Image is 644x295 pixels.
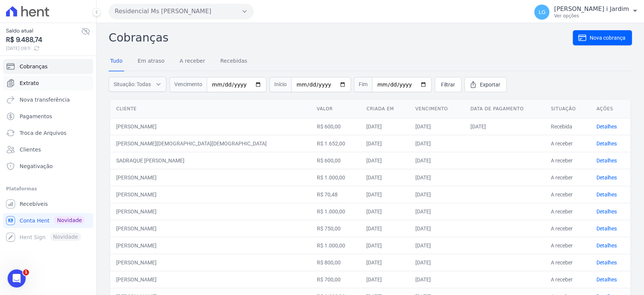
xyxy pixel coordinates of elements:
[409,135,464,152] td: [DATE]
[136,52,166,71] a: Em atraso
[409,100,464,118] th: Vencimento
[596,124,617,130] a: Detalhes
[538,9,546,15] span: LG
[20,129,66,137] span: Troca de Arquivos
[6,184,90,193] div: Plataformas
[480,81,500,88] span: Exportar
[20,162,53,170] span: Negativação
[3,92,93,107] a: Nova transferência
[464,100,545,118] th: Data de pagamento
[3,196,93,212] a: Recebíveis
[310,271,360,288] td: R$ 700,00
[596,158,617,164] a: Detalhes
[310,186,360,203] td: R$ 70,48
[409,152,464,169] td: [DATE]
[554,5,629,13] p: [PERSON_NAME] i Jardim
[110,186,310,203] td: [PERSON_NAME]
[596,225,617,232] a: Detalhes
[110,118,310,135] td: [PERSON_NAME]
[310,135,360,152] td: R$ 1.652,00
[110,169,310,186] td: [PERSON_NAME]
[554,13,629,19] p: Ver opções
[596,276,617,283] a: Detalhes
[360,118,409,135] td: [DATE]
[219,52,249,71] a: Recebidas
[310,118,360,135] td: R$ 600,00
[20,146,41,153] span: Clientes
[310,169,360,186] td: R$ 1.000,00
[3,125,93,141] a: Troca de Arquivos
[8,269,26,287] iframe: Intercom live chat
[360,220,409,237] td: [DATE]
[545,152,590,169] td: A receber
[360,169,409,186] td: [DATE]
[310,203,360,220] td: R$ 1.000,00
[409,220,464,237] td: [DATE]
[528,2,644,23] button: LG [PERSON_NAME] i Jardim Ver opções
[109,77,166,92] button: Situação: Todas
[20,217,49,224] span: Conta Hent
[3,159,93,174] a: Negativação
[441,81,455,88] span: Filtrar
[596,209,617,215] a: Detalhes
[360,135,409,152] td: [DATE]
[590,34,626,42] span: Nova cobrança
[409,237,464,254] td: [DATE]
[110,135,310,152] td: [PERSON_NAME][DEMOGRAPHIC_DATA][DEMOGRAPHIC_DATA]
[310,152,360,169] td: R$ 600,00
[310,237,360,254] td: R$ 1.000,00
[409,186,464,203] td: [DATE]
[110,271,310,288] td: [PERSON_NAME]
[6,59,90,245] nav: Sidebar
[360,152,409,169] td: [DATE]
[360,100,409,118] th: Criada em
[409,254,464,271] td: [DATE]
[3,59,93,74] a: Cobranças
[269,77,291,92] span: Início
[110,152,310,169] td: SADRAQUE [PERSON_NAME]
[464,77,507,92] a: Exportar
[114,80,151,88] span: Situação: Todas
[409,271,464,288] td: [DATE]
[360,203,409,220] td: [DATE]
[3,213,93,228] a: Conta Hent Novidade
[3,142,93,157] a: Clientes
[409,118,464,135] td: [DATE]
[360,254,409,271] td: [DATE]
[20,200,48,208] span: Recebíveis
[169,77,207,92] span: Vencimento
[360,237,409,254] td: [DATE]
[20,63,48,70] span: Cobranças
[545,135,590,152] td: A receber
[545,203,590,220] td: A receber
[20,96,70,103] span: Nova transferência
[360,271,409,288] td: [DATE]
[109,4,254,19] button: Residencial Ms [PERSON_NAME]
[110,203,310,220] td: [PERSON_NAME]
[23,269,29,275] span: 1
[596,242,617,249] a: Detalhes
[6,35,81,45] span: R$ 9.488,74
[573,30,632,45] a: Nova cobrança
[110,237,310,254] td: [PERSON_NAME]
[596,175,617,181] a: Detalhes
[310,220,360,237] td: R$ 750,00
[20,79,39,87] span: Extrato
[464,118,545,135] td: [DATE]
[596,259,617,266] a: Detalhes
[109,52,124,71] a: Tudo
[110,100,310,118] th: Cliente
[435,77,461,92] a: Filtrar
[596,192,617,198] a: Detalhes
[545,237,590,254] td: A receber
[545,100,590,118] th: Situação
[178,52,207,71] a: A receber
[545,118,590,135] td: Recebida
[545,186,590,203] td: A receber
[109,29,573,46] h2: Cobranças
[545,220,590,237] td: A receber
[545,254,590,271] td: A receber
[545,271,590,288] td: A receber
[54,216,85,224] span: Novidade
[545,169,590,186] td: A receber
